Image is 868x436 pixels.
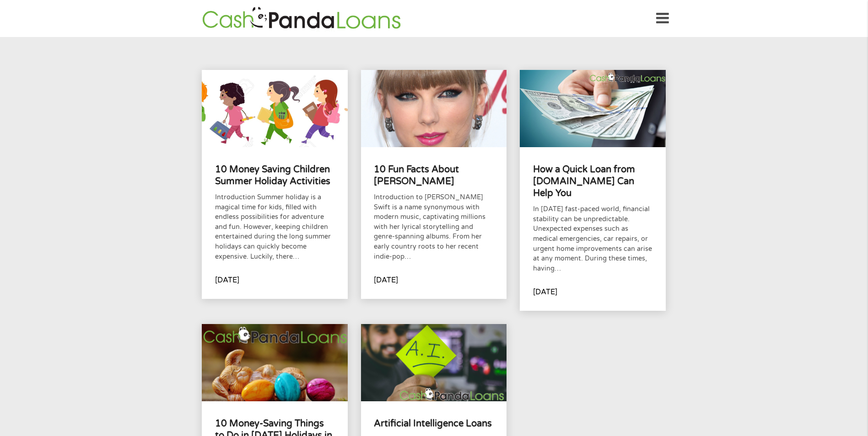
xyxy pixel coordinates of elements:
p: Introduction to [PERSON_NAME] Swift is a name synonymous with modern music, captivating millions ... [374,192,493,261]
p: [DATE] [374,275,398,286]
a: 10 Money Saving Children Summer Holiday ActivitiesIntroduction Summer holiday is a magical time f... [202,70,348,299]
p: In [DATE] fast-paced world, financial stability can be unpredictable. Unexpected expenses such as... [533,204,652,273]
a: 10 Fun Facts About [PERSON_NAME]Introduction to [PERSON_NAME] Swift is a name synonymous with mod... [361,70,507,299]
h4: How a Quick Loan from [DOMAIN_NAME] Can Help You [533,164,652,200]
p: [DATE] [533,287,557,298]
h4: 10 Fun Facts About [PERSON_NAME] [374,164,493,188]
h4: 10 Money Saving Children Summer Holiday Activities [215,164,334,188]
p: Introduction Summer holiday is a magical time for kids, filled with endless possibilities for adv... [215,192,334,261]
p: [DATE] [215,275,239,286]
img: GetLoanNow Logo [199,5,404,32]
h4: Artificial Intelligence Loans [374,418,493,430]
a: How a Quick Loan from [DOMAIN_NAME] Can Help YouIn [DATE] fast-paced world, financial stability c... [520,70,666,311]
